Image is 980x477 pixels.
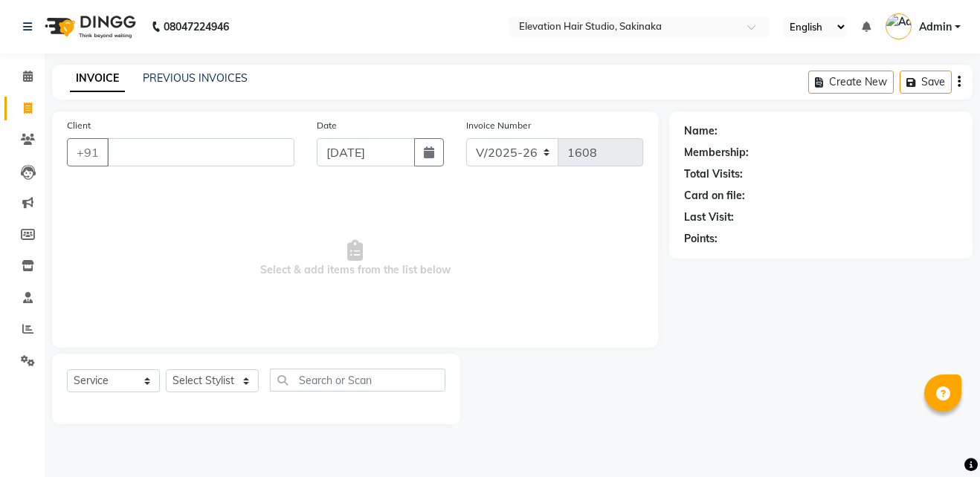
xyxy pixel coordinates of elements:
[466,119,531,132] label: Invoice Number
[67,119,91,132] label: Client
[684,231,718,247] div: Points:
[684,145,749,160] div: Membership:
[164,6,229,48] b: 08047224946
[317,119,337,132] label: Date
[684,123,718,139] div: Name:
[270,369,445,392] input: Search or Scan
[886,13,912,39] img: Admin
[38,6,140,48] img: logo
[67,184,643,333] span: Select & add items from the list below
[684,166,743,182] div: Total Visits:
[900,71,952,94] button: Save
[918,418,965,462] iframe: chat widget
[70,65,125,92] a: INVOICE
[143,71,248,85] a: PREVIOUS INVOICES
[684,188,745,204] div: Card on file:
[107,138,294,166] input: Search by Name/Mobile/Email/Code
[808,71,894,94] button: Create New
[684,210,734,225] div: Last Visit:
[919,19,952,35] span: Admin
[67,138,109,166] button: +91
